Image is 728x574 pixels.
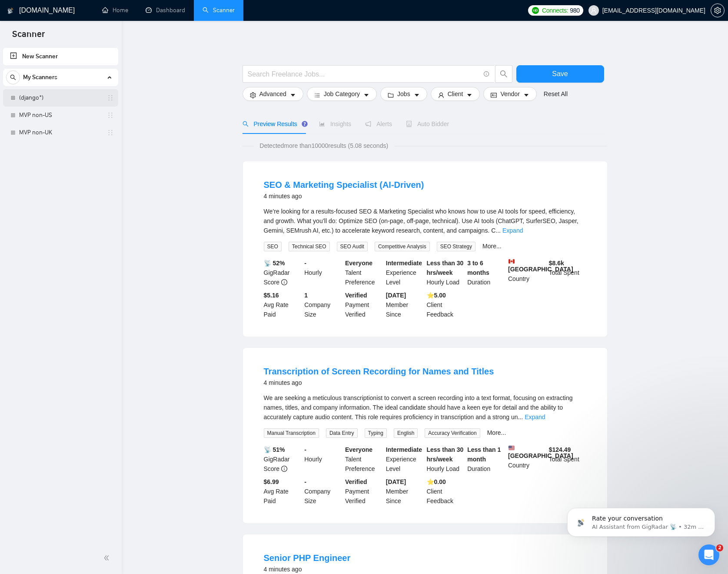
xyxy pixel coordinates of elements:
[345,292,367,299] b: Verified
[5,28,52,46] span: Scanner
[506,445,547,474] div: Country
[552,68,568,79] span: Save
[264,446,285,453] b: 📡 51%
[19,124,102,141] a: MVP non-UK
[304,292,308,299] b: 1
[427,478,446,485] b: ⭐️ 0.00
[345,478,367,485] b: Verified
[243,121,249,127] span: search
[711,3,725,17] button: setting
[414,92,420,98] span: caret-down
[262,258,303,287] div: GigRadar Score
[425,258,466,287] div: Hourly Load
[711,7,725,14] a: setting
[307,87,377,101] button: barsJob Categorycaret-down
[264,394,573,420] span: We are seeking a meticulous transcriptionist to convert a screen recording into a text format, fo...
[509,258,515,264] img: 🇨🇦
[448,89,463,99] span: Client
[384,258,425,287] div: Experience Level
[10,48,111,65] a: New Scanner
[397,89,410,99] span: Jobs
[466,92,472,98] span: caret-down
[303,477,343,506] div: Company Size
[23,69,57,86] span: My Scanners
[319,120,351,127] span: Insights
[264,393,586,422] div: We are seeking a meticulous transcriptionist to convert a screen recording into a text format, fo...
[324,89,360,99] span: Job Category
[264,292,279,299] b: $5.16
[425,445,466,474] div: Hourly Load
[386,478,406,485] b: [DATE]
[19,107,102,124] a: MVP non-US
[343,445,384,474] div: Talent Preference
[487,429,506,436] a: More...
[544,89,568,99] a: Reset All
[262,445,303,474] div: GigRadar Score
[281,466,287,472] span: info-circle
[716,544,723,551] span: 2
[264,208,578,234] span: We’re looking for a results-focused SEO & Marketing Specialist who knows how to use AI tools for ...
[467,446,501,463] b: Less than 1 month
[523,92,529,98] span: caret-down
[506,258,547,287] div: Country
[343,290,384,319] div: Payment Verified
[525,414,545,420] a: Expand
[698,544,719,565] iframe: Intercom live chat
[465,258,506,287] div: Duration
[438,92,444,98] span: user
[304,446,306,453] b: -
[384,445,425,474] div: Experience Level
[483,87,536,101] button: idcardVendorcaret-down
[343,477,384,506] div: Payment Verified
[427,292,446,299] b: ⭐️ 5.00
[437,242,475,251] span: SEO Strategy
[427,260,464,276] b: Less than 30 hrs/week
[264,478,279,485] b: $6.99
[547,258,588,287] div: Total Spent
[384,290,425,319] div: Member Since
[363,92,369,98] span: caret-down
[375,242,430,251] span: Competitive Analysis
[343,258,384,287] div: Talent Preference
[425,428,480,438] span: Accuracy Verification
[314,92,320,98] span: bars
[243,120,305,127] span: Preview Results
[427,446,464,463] b: Less than 30 hrs/week
[570,6,579,15] span: 980
[243,87,303,101] button: settingAdvancedcaret-down
[7,74,20,80] span: search
[304,260,306,267] b: -
[262,477,303,506] div: Avg Rate Paid
[345,446,372,453] b: Everyone
[547,445,588,474] div: Total Spent
[264,377,494,388] div: 4 minutes ago
[365,428,387,438] span: Typing
[103,554,112,562] span: double-left
[281,279,287,285] span: info-circle
[264,367,494,376] a: Transcription of Screen Recording for Names and Titles
[549,446,571,453] b: $ 124.49
[304,478,306,485] b: -
[107,129,114,136] span: holder
[465,445,506,474] div: Duration
[508,445,573,459] b: [GEOGRAPHIC_DATA]
[146,7,185,14] a: dashboardDashboard
[495,65,512,83] button: search
[365,121,371,127] span: notification
[301,120,309,128] div: Tooltip anchor
[386,292,406,299] b: [DATE]
[107,112,114,119] span: holder
[495,227,501,234] span: ...
[386,446,422,453] b: Intermediate
[7,4,13,18] img: logo
[542,6,568,15] span: Connects:
[326,428,358,438] span: Data Entry
[384,477,425,506] div: Member Since
[500,89,519,99] span: Vendor
[549,260,564,267] b: $ 8.6k
[388,92,394,98] span: folder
